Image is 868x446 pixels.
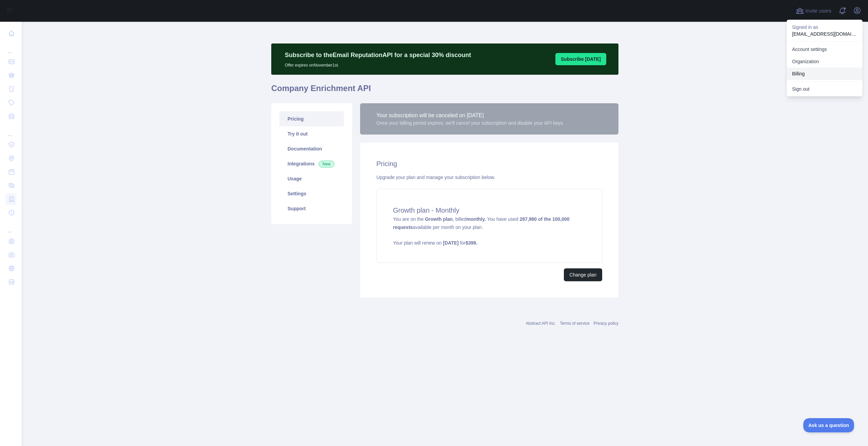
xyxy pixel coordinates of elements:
[376,174,602,181] div: Upgrade your plan and manage your subscription below.
[393,216,570,230] strong: 287,980 of the 100,000 requests
[376,120,564,126] div: Once your billing period expires, we'll cancel your subscription and disable your API keys.
[319,161,334,167] span: New
[792,24,857,31] p: Signed in as
[279,171,344,186] a: Usage
[526,321,556,326] a: Abstract API Inc.
[279,126,344,141] a: Try it out
[794,5,833,16] button: Invite users
[376,111,564,120] div: Your subscription will be canceled on [DATE]
[787,68,863,80] button: Billing
[805,7,831,15] span: Invite users
[285,50,471,60] p: Subscribe to the Email Reputation API for a special 30 % discount
[792,31,857,37] p: [EMAIL_ADDRESS][DOMAIN_NAME]
[376,159,602,168] h2: Pricing
[393,206,586,215] h4: Growth plan - Monthly
[5,220,16,234] div: ...
[271,83,618,99] h1: Company Enrichment API
[555,53,606,65] button: Subscribe [DATE]
[285,60,471,68] p: Offer expires on November 1st.
[5,41,16,54] div: ...
[564,268,602,281] button: Change plan
[467,216,486,222] strong: monthly.
[594,321,618,326] a: Privacy policy
[803,418,854,432] iframe: Toggle Customer Support
[466,240,477,246] strong: $ 399 .
[443,240,458,246] strong: [DATE]
[5,124,16,137] div: ...
[787,83,863,95] button: Sign out
[787,55,863,68] a: Organization
[393,239,586,246] p: Your plan will renew on for
[425,216,453,222] strong: Growth plan
[279,111,344,126] a: Pricing
[560,321,589,326] a: Terms of service
[279,186,344,201] a: Settings
[787,43,863,55] a: Account settings
[393,216,586,246] span: You are on the , billed You have used available per month on your plan.
[279,201,344,216] a: Support
[279,156,344,171] a: Integrations New
[279,141,344,156] a: Documentation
